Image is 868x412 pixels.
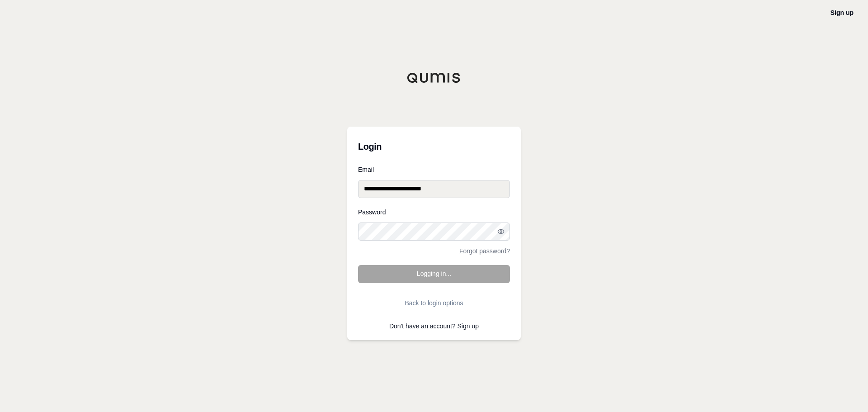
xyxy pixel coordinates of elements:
label: Password [358,209,510,215]
p: Don't have an account? [358,323,510,329]
button: Back to login options [358,294,510,312]
a: Sign up [830,9,854,16]
label: Email [358,166,510,173]
a: Forgot password? [459,248,510,254]
a: Sign up [458,322,479,330]
img: Qumis [407,72,461,83]
h3: Login [358,137,510,156]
